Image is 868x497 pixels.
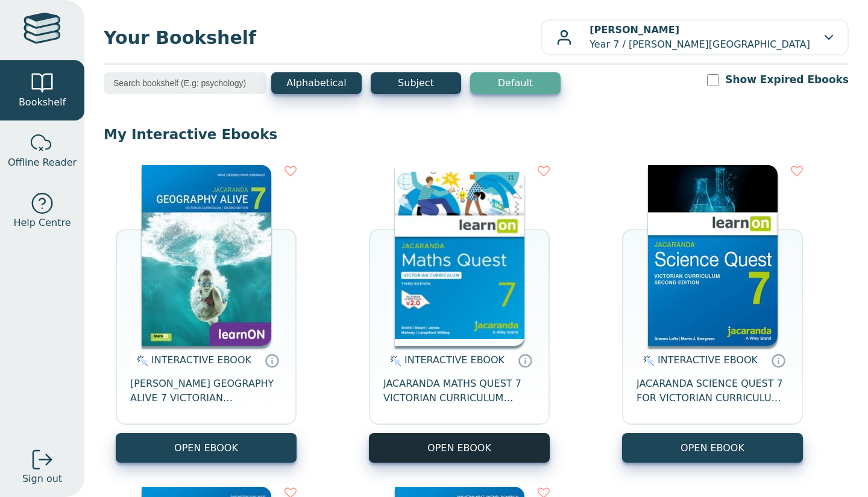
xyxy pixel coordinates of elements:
img: b87b3e28-4171-4aeb-a345-7fa4fe4e6e25.jpg [395,165,524,346]
span: INTERACTIVE EBOOK [658,354,758,366]
button: OPEN EBOOK [369,433,550,463]
span: Offline Reader [8,155,77,170]
span: INTERACTIVE EBOOK [404,354,505,366]
img: interactive.svg [640,354,655,368]
img: cc9fd0c4-7e91-e911-a97e-0272d098c78b.jpg [142,165,271,346]
span: Sign out [22,472,62,486]
button: OPEN EBOOK [116,433,297,463]
button: Subject [371,72,461,94]
p: Year 7 / [PERSON_NAME][GEOGRAPHIC_DATA] [590,23,810,52]
input: Search bookshelf (E.g: psychology) [104,72,266,94]
img: interactive.svg [133,354,148,368]
p: My Interactive Ebooks [104,125,849,143]
button: [PERSON_NAME]Year 7 / [PERSON_NAME][GEOGRAPHIC_DATA] [541,19,849,55]
a: Interactive eBooks are accessed online via the publisher’s portal. They contain interactive resou... [771,353,785,367]
button: OPEN EBOOK [622,433,803,463]
b: [PERSON_NAME] [590,24,679,36]
span: Bookshelf [19,95,66,110]
a: Interactive eBooks are accessed online via the publisher’s portal. They contain interactive resou... [265,353,279,367]
span: JACARANDA SCIENCE QUEST 7 FOR VICTORIAN CURRICULUM LEARNON 2E EBOOK [637,377,788,405]
span: Help Centre [13,216,71,230]
button: Alphabetical [271,72,362,94]
span: INTERACTIVE EBOOK [151,354,251,366]
span: JACARANDA MATHS QUEST 7 VICTORIAN CURRICULUM LEARNON EBOOK 3E [383,377,535,405]
label: Show Expired Ebooks [725,72,849,87]
img: interactive.svg [386,354,401,368]
span: [PERSON_NAME] GEOGRAPHY ALIVE 7 VICTORIAN CURRICULUM LEARNON EBOOK 2E [130,377,282,405]
img: 329c5ec2-5188-ea11-a992-0272d098c78b.jpg [648,165,778,346]
span: Your Bookshelf [104,24,541,51]
a: Interactive eBooks are accessed online via the publisher’s portal. They contain interactive resou... [518,353,532,367]
button: Default [470,72,561,94]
